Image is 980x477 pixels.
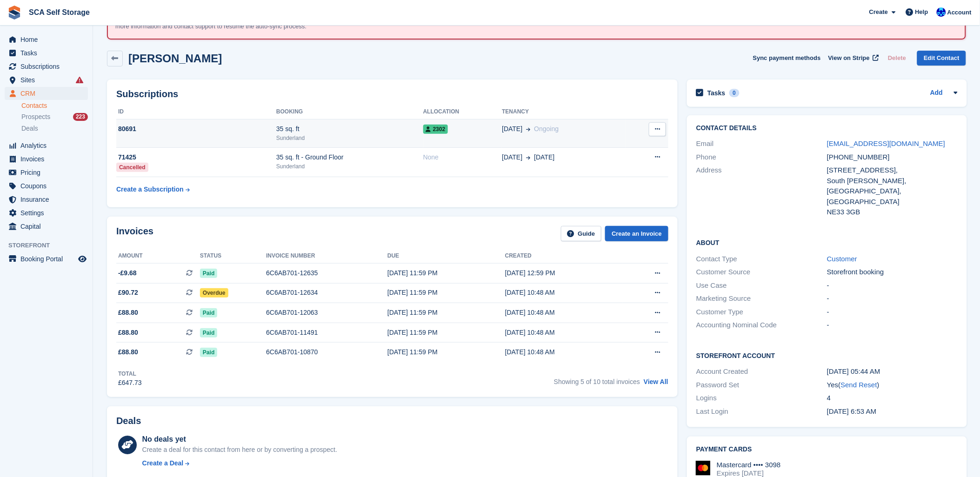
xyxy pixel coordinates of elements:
span: [DATE] [534,152,555,162]
a: SCA Self Storage [25,5,93,20]
th: Invoice number [266,249,387,264]
span: 2302 [423,125,448,134]
i: Smart entry sync failures have occurred [76,76,83,84]
span: Storefront [8,241,93,250]
div: Address [696,165,827,218]
h2: About [696,238,958,247]
div: Email [696,139,827,149]
div: £647.73 [118,378,142,388]
div: Password Set [696,380,827,391]
img: stora-icon-8386f47178a22dfd0bd8f6a31ec36ba5ce8667c1dd55bd0f319d3a0aa187defe.svg [7,6,21,20]
span: Sites [20,73,76,86]
th: Booking [276,105,423,119]
div: [DATE] 10:48 AM [505,308,623,318]
a: Create a Deal [142,458,337,468]
span: View on Stripe [828,53,870,63]
span: Paid [200,348,217,357]
div: [DATE] 05:44 AM [827,366,958,377]
a: menu [5,60,88,73]
span: Paid [200,308,217,318]
a: menu [5,252,88,265]
div: - [827,293,958,304]
a: Create a Subscription [116,181,190,198]
div: [DATE] 10:48 AM [505,347,623,357]
div: - [827,307,958,318]
span: CRM [20,87,76,100]
div: 6C6AB701-10870 [266,347,387,357]
span: Help [915,7,928,17]
span: Paid [200,269,217,278]
div: - [827,320,958,331]
div: 223 [73,113,88,121]
div: Yes [827,380,958,391]
div: Storefront booking [827,267,958,278]
span: Pricing [20,166,76,179]
a: View All [644,378,668,385]
span: Insurance [20,193,76,206]
div: 6C6AB701-12634 [266,288,387,298]
th: ID [116,105,276,119]
span: Analytics [20,139,76,152]
span: Prospects [21,113,50,121]
span: Deals [21,124,38,133]
a: menu [5,87,88,100]
button: Delete [884,51,910,66]
span: Paid [200,328,217,338]
div: [DATE] 11:59 PM [387,347,505,357]
span: Settings [20,206,76,219]
div: [DATE] 10:48 AM [505,288,623,298]
button: Sync payment methods [753,51,821,66]
div: Logins [696,393,827,404]
div: Last Login [696,406,827,417]
span: Showing 5 of 10 total invoices [554,378,640,385]
div: [DATE] 10:48 AM [505,328,623,338]
div: Create a Deal [142,458,184,468]
h2: [PERSON_NAME] [128,52,222,65]
h2: Tasks [707,89,726,97]
span: £90.72 [118,288,138,298]
img: Kelly Neesham [937,7,946,17]
a: Customer [827,255,857,263]
th: Allocation [423,105,502,119]
div: [DATE] 11:59 PM [387,288,505,298]
a: [EMAIL_ADDRESS][DOMAIN_NAME] [827,139,945,147]
span: -£9.68 [118,268,137,278]
div: No deals yet [142,434,337,445]
div: Phone [696,152,827,163]
div: Customer Source [696,267,827,278]
div: Accounting Nominal Code [696,320,827,331]
a: Send Reset [841,381,877,389]
a: menu [5,179,88,192]
div: [DATE] 11:59 PM [387,328,505,338]
a: menu [5,139,88,152]
h2: Deals [116,416,141,426]
div: - [827,280,958,291]
span: ( ) [839,381,880,389]
div: 80691 [116,124,276,134]
span: £88.80 [118,308,138,318]
a: menu [5,46,88,60]
a: menu [5,206,88,219]
div: [STREET_ADDRESS], [827,165,958,176]
div: Create a deal for this contact from here or by converting a prospect. [142,445,337,455]
a: Contacts [21,101,88,110]
h2: Contact Details [696,125,958,132]
a: menu [5,33,88,46]
div: Sunderland [276,162,423,171]
time: 2025-04-04 05:53:10 UTC [827,407,876,415]
a: menu [5,73,88,86]
h2: Storefront Account [696,351,958,360]
div: None [423,152,502,162]
span: Home [20,33,76,46]
div: Cancelled [116,163,148,172]
span: Ongoing [534,125,559,132]
th: Created [505,249,623,264]
div: [PHONE_NUMBER] [827,152,958,163]
div: Total [118,370,142,378]
div: 4 [827,393,958,404]
div: [DATE] 11:59 PM [387,308,505,318]
a: Edit Contact [917,51,966,66]
a: Add [930,88,943,99]
a: View on Stripe [825,51,881,66]
div: Mastercard •••• 3098 [717,461,781,469]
